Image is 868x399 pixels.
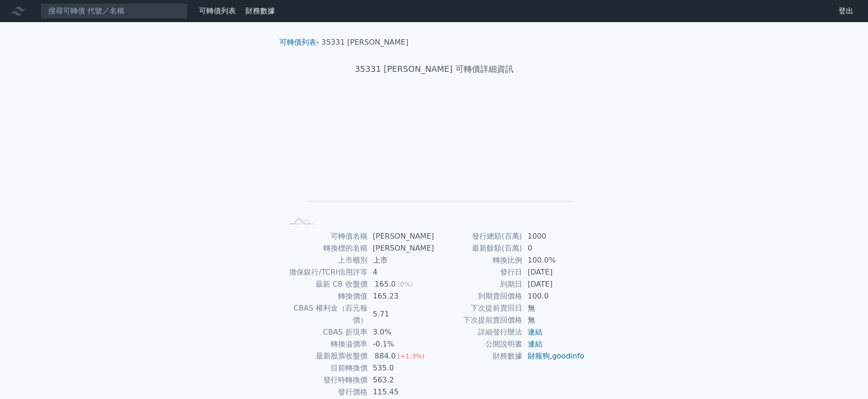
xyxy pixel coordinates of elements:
[522,254,585,266] td: 100.0%
[367,338,434,350] td: -0.1%
[283,338,367,350] td: 轉換溢價率
[367,266,434,278] td: 4
[434,254,522,266] td: 轉換比例
[367,326,434,338] td: 3.0%
[522,242,585,254] td: 0
[283,326,367,338] td: CBAS 折現率
[831,4,861,18] a: 登出
[434,350,522,362] td: 財務數據
[367,386,434,398] td: 115.45
[283,230,367,242] td: 可轉債名稱
[434,242,522,254] td: 最新餘額(百萬)
[434,230,522,242] td: 發行總額(百萬)
[434,302,522,314] td: 下次提前賣回日
[283,254,367,266] td: 上市櫃別
[522,278,585,290] td: [DATE]
[41,3,188,19] input: 搜尋可轉債 代號／名稱
[283,374,367,386] td: 發行時轉換價
[397,281,413,288] span: (0%)
[434,290,522,302] td: 到期賣回價格
[373,278,398,290] div: 165.0
[367,254,434,266] td: 上市
[283,290,367,302] td: 轉換價值
[434,278,522,290] td: 到期日
[272,63,596,76] h1: 35331 [PERSON_NAME] 可轉債詳細資訊
[367,230,434,242] td: [PERSON_NAME]
[321,37,408,48] li: 35331 [PERSON_NAME]
[283,350,367,362] td: 最新股票收盤價
[367,362,434,374] td: 535.0
[283,362,367,374] td: 目前轉換價
[822,355,868,399] div: 聊天小工具
[434,266,522,278] td: 發行日
[397,352,424,360] span: (+1.3%)
[367,290,434,302] td: 165.23
[822,355,868,399] iframe: Chat Widget
[367,302,434,326] td: 5.71
[367,242,434,254] td: [PERSON_NAME]
[283,302,367,326] td: CBAS 權利金（百元報價）
[283,386,367,398] td: 發行價格
[528,340,542,348] a: 連結
[522,302,585,314] td: 無
[434,314,522,326] td: 下次提前賣回價格
[298,105,574,215] g: Chart
[199,6,236,15] a: 可轉債列表
[280,38,316,47] a: 可轉債列表
[522,350,585,362] td: ,
[434,338,522,350] td: 公開說明書
[434,326,522,338] td: 詳細發行辦法
[280,37,319,48] li: ›
[373,350,398,362] div: 884.0
[283,242,367,254] td: 轉換標的名稱
[367,374,434,386] td: 563.2
[522,314,585,326] td: 無
[245,6,275,15] a: 財務數據
[522,230,585,242] td: 1000
[552,352,584,360] a: goodinfo
[283,278,367,290] td: 最新 CB 收盤價
[528,328,542,336] a: 連結
[528,352,550,360] a: 財報狗
[522,266,585,278] td: [DATE]
[522,290,585,302] td: 100.0
[283,266,367,278] td: 擔保銀行/TCRI信用評等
